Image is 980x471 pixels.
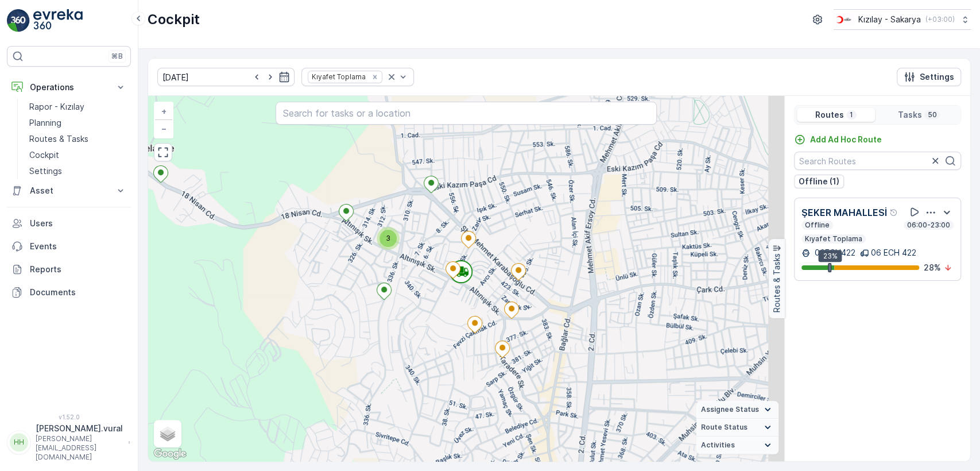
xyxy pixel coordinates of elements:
p: Planning [29,117,61,129]
span: 3 [386,234,390,242]
a: Users [7,212,131,235]
a: Settings [25,163,131,179]
p: Kızılay - Sakarya [858,14,921,25]
p: [PERSON_NAME].vural [36,423,123,434]
button: Offline (1) [794,175,844,188]
input: Search for tasks or a location [276,102,657,125]
div: Help Tooltip Icon [889,208,898,217]
button: Kızılay - Sakarya(+03:00) [834,9,971,30]
button: Operations [7,76,131,99]
a: Routes & Tasks [25,131,131,147]
p: ( +03:00 ) [925,15,955,24]
span: − [161,123,167,133]
p: Routes [815,109,844,121]
summary: Activities [696,437,778,454]
a: Zoom In [155,103,172,120]
div: HH [10,433,28,451]
span: Activities [701,441,735,450]
a: Cockpit [25,147,131,163]
img: Google [151,446,189,461]
p: Documents [30,287,126,298]
p: 06:00-23:00 [906,221,951,230]
p: Offline (1) [799,176,839,187]
img: logo_light-DOdMpM7g.png [33,9,83,32]
input: dd/mm/yyyy [157,68,295,86]
p: Reports [30,264,126,275]
p: Routes & Tasks [771,254,783,313]
p: 1 [849,110,854,119]
a: Planning [25,115,131,131]
input: Search Routes [794,152,961,170]
a: Layers [155,421,180,446]
button: Asset [7,179,131,202]
button: Settings [897,68,961,86]
a: Rapor - Kızılay [25,99,131,115]
p: 50 [926,110,938,119]
summary: Route Status [696,419,778,437]
p: Offline [804,221,831,230]
div: 3 [377,227,400,250]
span: Route Status [701,423,747,432]
div: 23% [818,250,842,262]
p: ŞEKER MAHALLESİ [801,206,887,219]
a: Reports [7,258,131,281]
summary: Assignee Status [696,401,778,419]
a: Open this area in Google Maps (opens a new window) [151,446,189,461]
img: k%C4%B1z%C4%B1lay_DTAvauz.png [834,13,854,26]
span: Assignee Status [701,405,759,414]
button: HH[PERSON_NAME].vural[PERSON_NAME][EMAIL_ADDRESS][DOMAIN_NAME] [7,423,131,462]
p: Events [30,241,126,252]
p: Routes & Tasks [29,133,88,145]
div: Kıyafet Toplama [308,71,367,82]
a: Documents [7,281,131,304]
p: Add Ad Hoc Route [810,134,882,145]
p: Operations [30,82,108,93]
p: Cockpit [29,149,59,161]
div: Remove Kıyafet Toplama [369,72,381,82]
a: Zoom Out [155,120,172,137]
p: ⌘B [111,52,123,61]
p: Users [30,218,126,229]
p: Asset [30,185,108,196]
p: Tasks [897,109,921,121]
p: Settings [29,165,62,177]
p: Kıyafet Toplama [804,234,863,244]
p: 06 ECH 422 [871,247,916,258]
a: Add Ad Hoc Route [794,134,882,145]
p: Cockpit [148,10,200,29]
p: 28 % [924,262,941,273]
p: Rapor - Kızılay [29,101,84,113]
a: Events [7,235,131,258]
p: Settings [920,71,954,83]
p: [PERSON_NAME][EMAIL_ADDRESS][DOMAIN_NAME] [36,434,123,462]
span: + [161,106,166,116]
span: v 1.52.0 [7,414,131,420]
img: logo [7,9,30,32]
p: 06ECH422 [812,247,855,258]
